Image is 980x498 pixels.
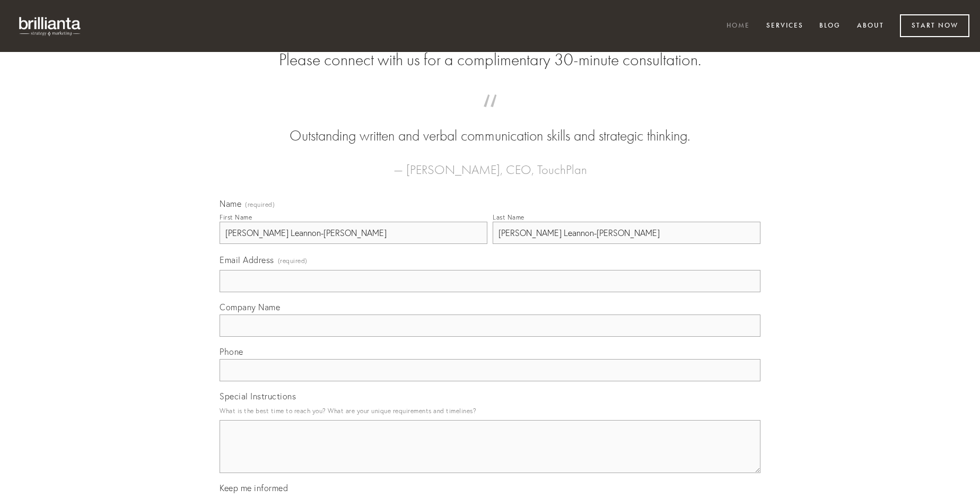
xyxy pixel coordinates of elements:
[237,146,743,180] figcaption: — [PERSON_NAME], CEO, TouchPlan
[220,404,760,418] p: What is the best time to reach you? What are your unique requirements and timelines?
[278,254,308,268] span: (required)
[220,483,288,493] span: Keep me informed
[812,18,847,35] a: Blog
[759,18,810,35] a: Services
[220,391,296,401] span: Special Instructions
[220,213,252,221] div: First Name
[850,18,891,35] a: About
[220,346,243,357] span: Phone
[220,255,274,265] span: Email Address
[220,50,760,70] h2: Please connect with us for a complimentary 30-minute consultation.
[237,105,743,126] span: “
[237,105,743,146] blockquote: Outstanding written and verbal communication skills and strategic thinking.
[720,18,757,35] a: Home
[220,198,241,209] span: Name
[245,202,275,208] span: (required)
[900,14,969,37] a: Start Now
[220,302,280,312] span: Company Name
[493,213,524,221] div: Last Name
[11,11,90,41] img: brillianta - research, strategy, marketing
